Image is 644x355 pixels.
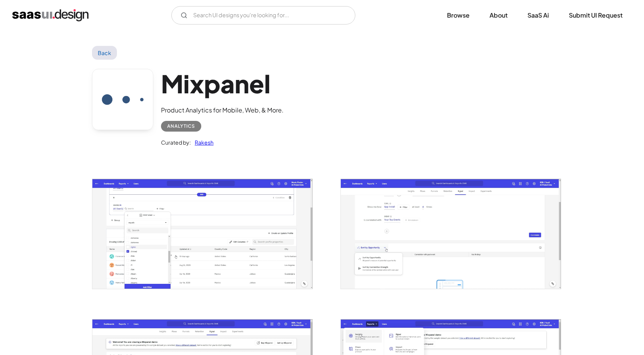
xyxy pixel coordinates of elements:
div: Product Analytics for Mobile, Web, & More. [161,106,284,115]
div: Analytics [167,122,195,131]
div: Curated by: [161,138,191,147]
a: Browse [438,7,479,24]
a: SaaS Ai [518,7,558,24]
img: 601bf2795b72a056c2bf9493_Mixpanel%20user%20filter%20property-min.jpg [92,179,312,288]
h1: Mixpanel [161,69,284,98]
input: Search UI designs you're looking for... [171,6,355,24]
a: Back [92,46,117,60]
a: About [480,7,517,24]
img: 601bf2794408680ea79154b0_Mixpanel%20sortby-min.jpg [341,179,561,288]
a: Submit UI Request [560,7,632,24]
a: Rakesh [191,138,214,147]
